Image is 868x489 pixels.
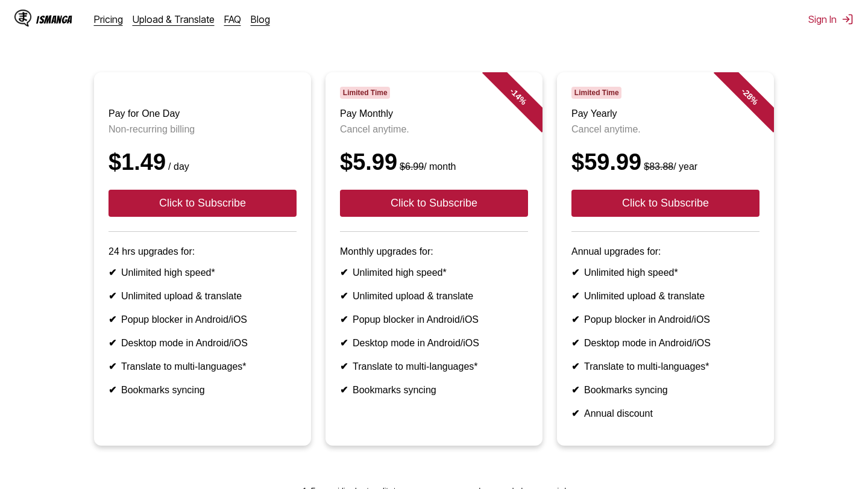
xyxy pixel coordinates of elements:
li: Translate to multi-languages* [340,361,528,372]
li: Bookmarks syncing [571,384,759,396]
p: Cancel anytime. [571,124,759,135]
div: - 28 % [714,60,786,132]
h3: Pay Yearly [571,108,759,119]
button: Sign In [808,13,854,25]
p: Monthly upgrades for: [340,246,528,257]
p: Cancel anytime. [340,124,528,135]
li: Unlimited high speed* [571,267,759,278]
small: / day [166,161,189,172]
b: ✔ [108,361,116,372]
b: ✔ [571,314,579,325]
button: Click to Subscribe [340,190,528,217]
b: ✔ [571,408,579,419]
a: FAQ [224,13,241,25]
b: ✔ [571,291,579,301]
b: ✔ [108,267,116,278]
small: / month [397,161,456,172]
li: Popup blocker in Android/iOS [571,314,759,325]
div: IsManga [36,14,72,25]
b: ✔ [108,291,116,301]
div: $1.49 [108,149,297,175]
li: Bookmarks syncing [108,384,297,396]
b: ✔ [108,338,116,348]
b: ✔ [571,267,579,278]
a: IsManga LogoIsManga [14,10,94,29]
h3: Pay for One Day [108,108,297,119]
li: Annual discount [571,408,759,419]
li: Desktop mode in Android/iOS [571,337,759,349]
p: Annual upgrades for: [571,246,759,257]
li: Translate to multi-languages* [571,361,759,372]
small: / year [641,161,697,172]
s: $83.88 [644,161,673,172]
li: Popup blocker in Android/iOS [108,314,297,325]
li: Popup blocker in Android/iOS [340,314,528,325]
b: ✔ [340,314,348,325]
li: Translate to multi-languages* [108,361,297,372]
div: $5.99 [340,149,528,175]
b: ✔ [571,361,579,372]
div: $59.99 [571,149,759,175]
a: Blog [251,13,270,25]
li: Desktop mode in Android/iOS [340,337,528,349]
li: Unlimited upload & translate [108,290,297,302]
img: Sign out [841,13,854,25]
b: ✔ [340,267,348,278]
li: Unlimited high speed* [340,267,528,278]
li: Unlimited high speed* [108,267,297,278]
button: Click to Subscribe [571,190,759,217]
a: Pricing [94,13,123,25]
li: Bookmarks syncing [340,384,528,396]
b: ✔ [571,338,579,348]
li: Unlimited upload & translate [340,290,528,302]
b: ✔ [108,385,116,395]
img: IsManga Logo [14,10,31,26]
b: ✔ [571,385,579,395]
div: - 14 % [482,60,555,132]
p: Non-recurring billing [108,124,297,135]
h3: Pay Monthly [340,108,528,119]
b: ✔ [108,314,116,325]
span: Limited Time [571,87,621,99]
span: Limited Time [340,87,390,99]
b: ✔ [340,291,348,301]
li: Desktop mode in Android/iOS [108,337,297,349]
s: $6.99 [400,161,424,172]
b: ✔ [340,385,348,395]
b: ✔ [340,338,348,348]
b: ✔ [340,361,348,372]
a: Upload & Translate [133,13,215,25]
li: Unlimited upload & translate [571,290,759,302]
button: Click to Subscribe [108,190,297,217]
p: 24 hrs upgrades for: [108,246,297,257]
